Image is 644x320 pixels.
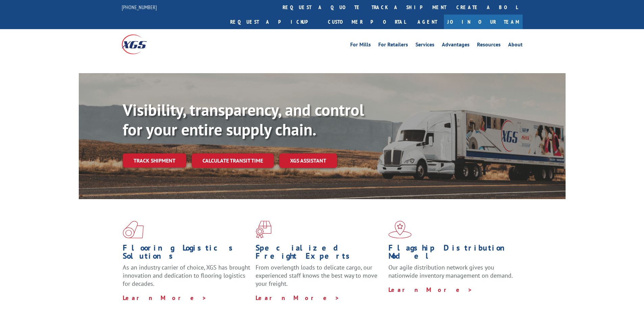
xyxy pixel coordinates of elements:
a: Request a pickup [225,15,323,29]
a: Resources [477,42,501,49]
span: As an industry carrier of choice, XGS has brought innovation and dedication to flooring logistics... [123,263,250,287]
p: From overlength loads to delicate cargo, our experienced staff knows the best way to move your fr... [256,263,383,294]
a: Advantages [442,42,470,49]
h1: Specialized Freight Experts [256,244,383,263]
a: About [508,42,523,49]
a: Learn More > [123,294,207,302]
h1: Flooring Logistics Solutions [123,244,251,263]
h1: Flagship Distribution Model [388,244,516,263]
a: XGS ASSISTANT [279,153,337,168]
a: Learn More > [256,294,340,302]
a: Join Our Team [444,15,523,29]
img: xgs-icon-flagship-distribution-model-red [388,221,412,238]
a: For Mills [350,42,371,49]
b: Visibility, transparency, and control for your entire supply chain. [123,99,364,140]
img: xgs-icon-total-supply-chain-intelligence-red [123,221,144,238]
a: Customer Portal [323,15,411,29]
a: For Retailers [378,42,408,49]
a: Agent [411,15,444,29]
img: xgs-icon-focused-on-flooring-red [256,221,271,238]
a: Track shipment [123,153,186,168]
a: Learn More > [388,286,473,294]
a: Services [415,42,434,49]
a: [PHONE_NUMBER] [122,4,157,10]
a: Calculate transit time [192,153,274,168]
span: Our agile distribution network gives you nationwide inventory management on demand. [388,263,513,279]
